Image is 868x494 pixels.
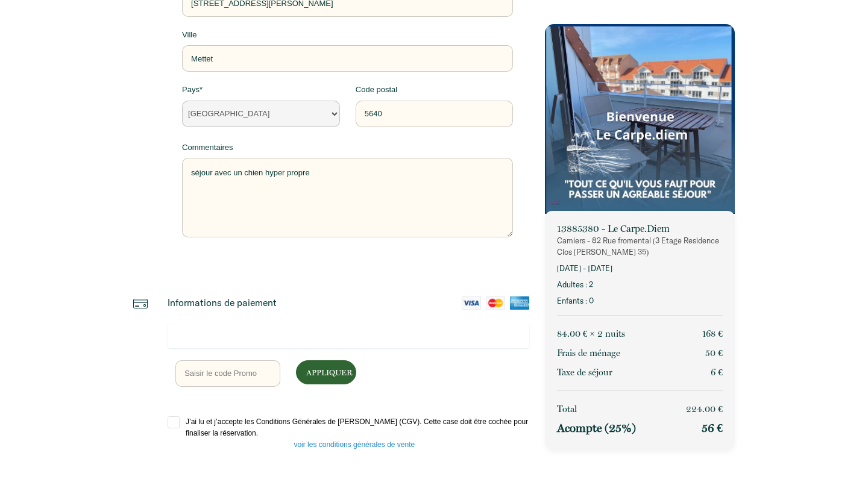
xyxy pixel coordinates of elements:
img: mastercard [486,296,505,310]
p: 56 € [702,421,723,436]
label: Commentaires [182,142,233,154]
p: 6 € [711,365,723,380]
p: 50 € [705,346,723,360]
input: Saisir le code Promo [175,360,280,387]
img: visa-card [462,296,481,310]
p: 84.00 € × 2 nuit [557,327,625,341]
p: Enfants : 0 [557,295,723,307]
span: s [621,328,625,339]
img: amex [510,296,529,310]
p: Adultes : 2 [557,279,723,290]
iframe: Cadre de saisie sécurisé pour le paiement par carte [175,330,521,342]
p: 13885380 - Le Carpe.Diem [557,223,723,235]
a: voir les conditions générales de vente [294,440,415,449]
span: 224.00 € [686,404,723,414]
select: Default select example [182,101,339,127]
label: Pays [182,84,203,96]
p: Camiers - 82 Rue fromental (3 Etage Résidence Clos [PERSON_NAME] 35) [557,235,723,258]
p: Appliquer [306,367,346,378]
p: 168 € [702,327,723,341]
p: Acompte (25%) [557,421,636,436]
p: Taxe de séjour [557,365,612,380]
span: Total [557,404,577,414]
label: Code postal [356,84,397,96]
p: [DATE] - [DATE] [557,263,723,274]
p: Frais de ménage [557,346,620,360]
img: rental-image [545,24,735,214]
label: Ville [182,29,197,41]
button: Ouvrir le widget de chat LiveChat [10,5,46,41]
img: credit-card [133,296,148,311]
p: Informations de paiement [168,296,277,308]
button: Appliquer [296,360,356,384]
